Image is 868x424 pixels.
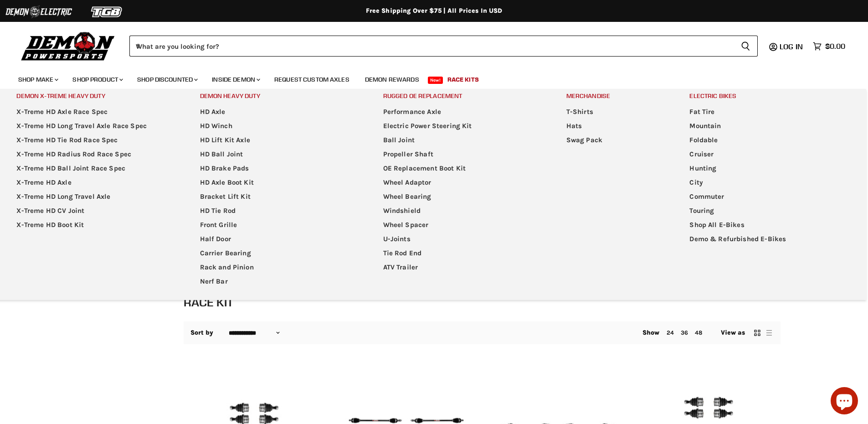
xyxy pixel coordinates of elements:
a: Demon Rewards [358,70,426,89]
a: Half Door [189,232,370,246]
a: Electric Bikes [678,89,859,103]
a: Tie Rod End [372,246,553,260]
a: X-Treme HD Axle [5,176,186,190]
nav: Collection utilities [184,321,781,344]
a: 24 [667,329,674,336]
a: X-Treme HD Radius Rod Race Spec [5,147,186,161]
a: HD Axle [189,105,370,119]
a: Swag Pack [555,133,677,147]
a: Touring [678,204,859,218]
a: X-Treme HD Tie Rod Race Spec [5,133,186,147]
div: Free Shipping Over $75 | All Prices In USD [70,7,799,15]
a: Fat Tire [678,105,859,119]
a: Cruiser [678,147,859,161]
a: Wheel Spacer [372,218,553,232]
a: Demo & Refurbished E-Bikes [678,232,859,246]
h1: Race Kit [184,295,781,310]
a: Propeller Shaft [372,147,553,161]
a: Front Grille [189,218,370,232]
a: Shop All E-Bikes [678,218,859,232]
a: X-Treme HD CV Joint [5,204,186,218]
a: OE Replacement Boot Kit [372,161,553,176]
ul: Main menu [5,105,186,232]
a: Demon X-treme Heavy Duty [5,89,186,103]
img: TGB Logo 2 [73,3,141,21]
input: When autocomplete results are available use up and down arrows to review and enter to select [129,36,734,57]
a: Shop Make [11,70,64,89]
a: HD Winch [189,119,370,133]
img: Demon Powersports [18,30,118,62]
a: X-Treme HD Boot Kit [5,218,186,232]
a: Nerf Bar [189,274,370,289]
a: 48 [695,329,702,336]
button: list view [765,328,774,337]
button: grid view [753,328,762,337]
span: New! [428,77,443,84]
a: Inside Demon [205,70,266,89]
a: HD Ball Joint [189,147,370,161]
a: T-Shirts [555,105,677,119]
span: Log in [780,42,803,51]
a: U-Joints [372,232,553,246]
a: City [678,176,859,190]
a: X-Treme HD Ball Joint Race Spec [5,161,186,176]
a: Hats [555,119,677,133]
a: Bracket Lift Kit [189,190,370,204]
span: View as [721,329,745,336]
a: $0.00 [808,40,850,53]
a: HD Tie Rod [189,204,370,218]
a: Log in [776,42,808,51]
a: Carrier Bearing [189,246,370,260]
ul: Main menu [372,105,553,274]
a: Wheel Bearing [372,190,553,204]
inbox-online-store-chat: Shopify online store chat [828,387,861,417]
a: Demon Heavy Duty [189,89,370,103]
form: Product [129,36,758,57]
a: X-Treme HD Long Travel Axle [5,190,186,204]
ul: Main menu [555,105,677,147]
a: HD Brake Pads [189,161,370,176]
a: Electric Power Steering Kit [372,119,553,133]
a: ATV Trailer [372,260,553,274]
a: Race Kits [441,70,486,89]
a: HD Axle Boot Kit [189,176,370,190]
a: Hunting [678,161,859,176]
img: Demon Electric Logo 2 [5,3,73,21]
a: Merchandise [555,89,677,103]
a: Request Custom Axles [267,70,356,89]
a: Windshield [372,204,553,218]
a: X-Treme HD Axle Race Spec [5,105,186,119]
a: Wheel Adaptor [372,176,553,190]
a: Commuter [678,190,859,204]
a: X-Treme HD Long Travel Axle Race Spec [5,119,186,133]
a: Shop Discounted [130,70,203,89]
a: Rugged OE Replacement [372,89,553,103]
button: Search [734,36,758,57]
span: Show [642,329,660,336]
a: Shop Product [66,70,128,89]
span: $0.00 [825,42,845,51]
ul: Main menu [678,105,859,246]
a: Mountain [678,119,859,133]
label: Sort by [190,329,214,336]
ul: Main menu [189,105,370,289]
a: Foldable [678,133,859,147]
a: HD Lift Kit Axle [189,133,370,147]
a: Performance Axle [372,105,553,119]
ul: Main menu [11,67,843,89]
a: 36 [681,329,688,336]
a: Ball Joint [372,133,553,147]
a: Rack and Pinion [189,260,370,274]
